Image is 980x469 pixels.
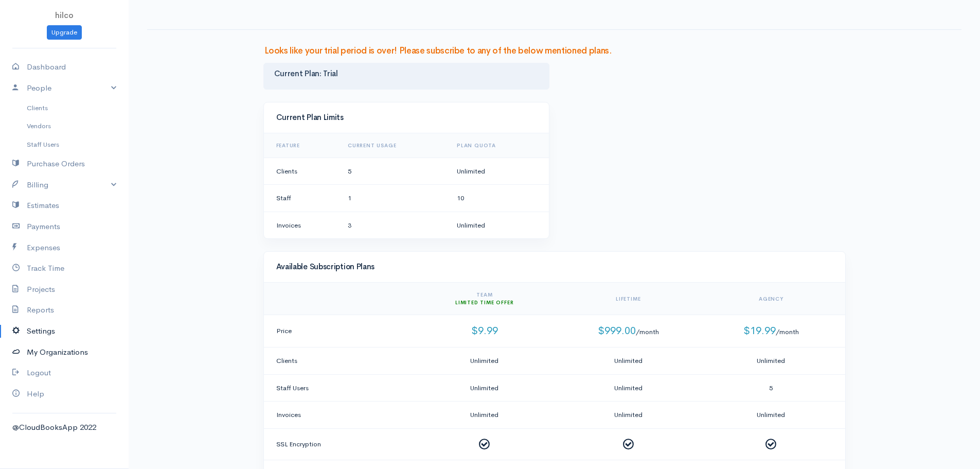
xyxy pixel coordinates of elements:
[47,25,82,40] a: Upgrade
[264,402,414,429] td: Invoices
[555,315,702,348] td: /month
[276,263,833,271] h4: Available Subscription Plans
[470,384,498,392] span: Unlimited
[769,384,773,392] span: 5
[449,158,549,185] td: Unlimited
[455,299,513,306] span: Limited Time Offer
[276,113,537,122] h4: Current Plan Limits
[701,283,845,315] th: Agency
[598,324,636,337] span: $999.00
[340,185,449,212] td: 1
[449,133,549,158] th: Plan Quota
[55,10,74,20] span: hilco
[264,46,845,56] h3: Looks like your trial period is over! Please subscribe to any of the below mentioned plans.
[449,212,549,238] td: Unlimited
[264,185,340,212] td: Staff
[264,374,414,402] td: Staff Users
[555,283,702,315] th: Lifetime
[757,410,785,419] span: Unlimited
[340,158,449,185] td: 5
[471,324,498,337] span: $9.99
[743,324,776,337] span: $19.99
[614,384,643,392] span: Unlimited
[414,283,555,315] th: Team
[264,133,340,158] th: Feature
[449,185,549,212] td: 10
[470,356,498,365] span: Unlimited
[701,315,845,348] td: /month
[264,315,414,348] td: Price
[757,356,785,365] span: Unlimited
[274,70,539,78] h4: Current Plan: Trial
[340,133,449,158] th: Current Usage
[340,212,449,238] td: 3
[264,158,340,185] td: Clients
[264,348,414,375] td: Clients
[264,428,414,460] td: SSL Encryption
[12,422,116,433] div: @CloudBooksApp 2022
[614,356,643,365] span: Unlimited
[470,410,498,419] span: Unlimited
[614,410,643,419] span: Unlimited
[264,212,340,238] td: Invoices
